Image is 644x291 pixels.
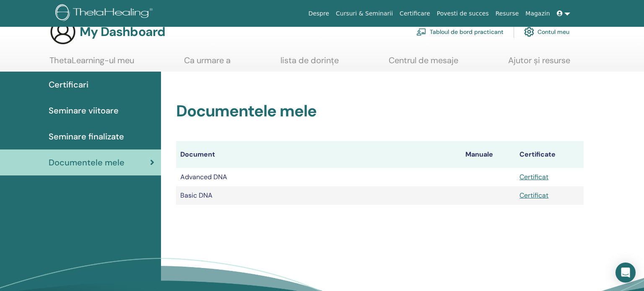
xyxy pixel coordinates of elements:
[508,55,570,72] a: Ajutor și resurse
[280,55,339,72] a: lista de dorințe
[522,6,553,21] a: Magazin
[49,78,88,91] span: Certificari
[49,55,134,72] a: ThetaLearning-ul meu
[49,104,119,117] span: Seminare viitoare
[176,186,461,205] td: Basic DNA
[176,168,461,186] td: Advanced DNA
[515,141,584,168] th: Certificate
[80,24,165,39] h3: My Dashboard
[461,141,515,168] th: Manuale
[416,28,426,36] img: chalkboard-teacher.svg
[49,156,125,169] span: Documentele mele
[524,23,569,41] a: Contul meu
[615,263,636,283] div: Open Intercom Messenger
[519,173,548,181] a: Certificat
[305,6,332,21] a: Despre
[332,6,396,21] a: Cursuri & Seminarii
[49,130,124,143] span: Seminare finalizate
[49,18,76,45] img: generic-user-icon.jpg
[524,25,534,39] img: cog.svg
[184,55,231,72] a: Ca urmare a
[176,141,461,168] th: Document
[416,23,504,41] a: Tabloul de bord practicant
[396,6,434,21] a: Certificare
[434,6,492,21] a: Povesti de succes
[389,55,458,72] a: Centrul de mesaje
[176,102,584,121] h2: Documentele mele
[492,6,522,21] a: Resurse
[519,191,548,200] a: Certificat
[55,4,156,23] img: logo.png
